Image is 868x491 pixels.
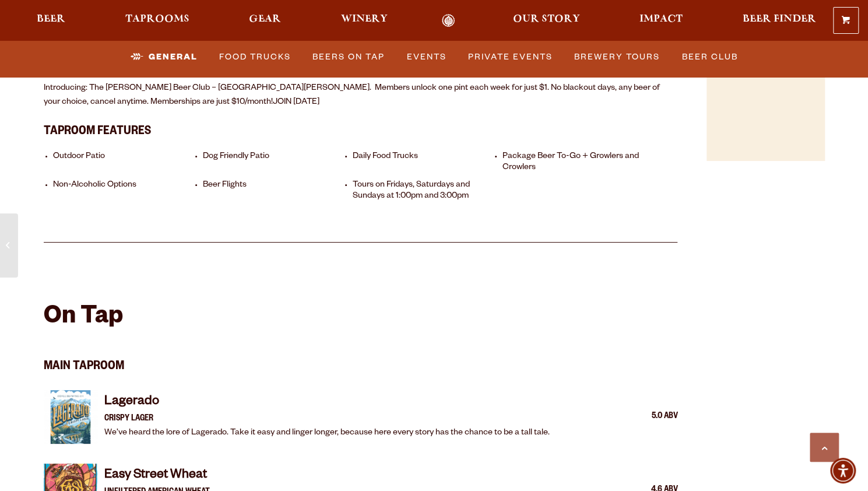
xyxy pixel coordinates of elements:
a: Private Events [463,44,557,71]
span: Our Story [513,15,580,24]
a: Events [402,44,451,71]
li: Daily Food Trucks [353,152,497,174]
li: Outdoor Patio [53,152,197,174]
a: Beer Club [677,44,742,71]
li: Beer Flights [203,180,347,202]
a: Impact [632,14,690,27]
span: Winery [341,15,388,24]
a: Winery [333,14,395,27]
a: Scroll to top [810,433,839,462]
a: Beer [29,14,73,27]
a: JOIN [DATE] [273,98,319,107]
span: Impact [639,15,683,24]
h2: On Tap [44,304,123,332]
a: Gear [241,14,289,27]
a: Beers on Tap [308,44,389,71]
p: CRISPY LAGER [104,412,550,426]
a: Our Story [505,14,588,27]
li: Package Beer To-Go + Growlers and Crowlers [502,152,646,174]
p: We’ve heard the lore of Lagerado. Take it easy and linger longer, because here every story has th... [104,426,550,440]
a: Food Trucks [215,44,296,71]
p: Introducing: The [PERSON_NAME] Beer Club – [GEOGRAPHIC_DATA][PERSON_NAME]. Members unlock one pin... [44,82,678,110]
a: Brewery Tours [570,44,665,71]
li: Dog Friendly Patio [203,152,347,174]
a: Taprooms [118,14,197,27]
li: Non-Alcoholic Options [53,180,197,202]
span: Beer Finder [743,15,816,24]
a: General [126,44,202,71]
span: Gear [249,15,281,24]
div: 5.0 ABV [619,409,677,425]
div: Accessibility Menu [830,458,856,483]
h4: Easy Street Wheat [104,467,333,486]
h4: Lagerado [104,394,550,412]
a: Beer Finder [735,14,824,27]
h3: Main Taproom [44,344,678,377]
a: Odell Home [426,14,470,27]
span: Beer [37,15,65,24]
img: Item Thumbnail [44,390,97,444]
li: Tours on Fridays, Saturdays and Sundays at 1:00pm and 3:00pm [353,180,497,202]
span: Taprooms [125,15,189,24]
h3: Taproom Features [44,118,678,142]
